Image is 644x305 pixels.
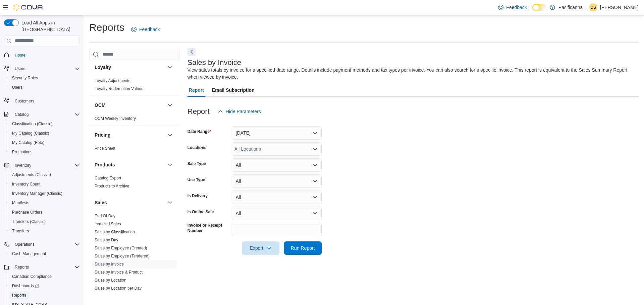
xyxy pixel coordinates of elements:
[187,107,210,116] h3: Report
[95,175,121,181] span: Catalog Export
[12,219,46,224] span: Transfers (Classic)
[89,21,124,34] h1: Reports
[12,283,39,289] span: Dashboards
[9,180,80,188] span: Inventory Count
[13,4,44,11] img: Cova
[7,138,83,147] button: My Catalog (Beta)
[1,50,83,60] button: Home
[95,86,143,91] span: Loyalty Redemption Values
[7,291,83,300] button: Reports
[7,83,83,92] button: Users
[95,270,143,275] span: Sales by Invoice & Product
[532,4,546,11] input: Dark Mode
[9,273,54,281] a: Canadian Compliance
[12,191,62,196] span: Inventory Manager (Classic)
[7,198,83,208] button: Manifests
[187,59,241,67] h3: Sales by Invoice
[95,230,135,234] a: Sales by Classification
[242,241,279,255] button: Export
[95,176,121,180] a: Catalog Export
[12,51,80,59] span: Home
[9,208,80,216] span: Purchase Orders
[12,149,33,155] span: Promotions
[166,131,174,139] button: Pricing
[12,97,80,105] span: Customers
[7,217,83,226] button: Transfers (Classic)
[9,148,35,156] a: Promotions
[9,171,80,179] span: Adjustments (Classic)
[166,161,174,169] button: Products
[9,218,48,226] a: Transfers (Classic)
[9,218,80,226] span: Transfers (Classic)
[89,174,179,193] div: Products
[215,105,264,118] button: Hide Parameters
[95,278,126,283] a: Sales by Location
[12,161,34,169] button: Inventory
[12,65,28,73] button: Users
[12,121,53,127] span: Classification (Classic)
[12,75,38,81] span: Security Roles
[1,96,83,106] button: Customers
[7,226,83,236] button: Transfers
[12,251,46,256] span: Cash Management
[95,116,136,121] span: OCM Weekly Inventory
[558,3,583,11] p: Pacificanna
[95,146,115,151] span: Price Sheet
[12,51,28,59] a: Home
[95,214,115,218] a: End Of Day
[7,249,83,258] button: Cash Management
[12,228,29,234] span: Transfers
[7,281,83,291] a: Dashboards
[89,115,179,125] div: OCM
[19,19,80,33] span: Load All Apps in [GEOGRAPHIC_DATA]
[9,120,55,128] a: Classification (Classic)
[312,146,318,152] button: Open list of options
[187,129,211,134] label: Date Range
[95,199,165,206] button: Sales
[495,1,529,14] a: Feedback
[226,108,261,115] span: Hide Parameters
[506,4,527,11] span: Feedback
[187,193,208,199] label: Is Delivery
[9,189,65,198] a: Inventory Manager (Classic)
[12,161,80,169] span: Inventory
[128,23,162,36] a: Feedback
[95,261,124,267] span: Sales by Invoice
[9,189,80,198] span: Inventory Manager (Classic)
[166,199,174,207] button: Sales
[95,86,143,91] a: Loyalty Redemption Values
[9,273,80,281] span: Canadian Compliance
[187,145,207,150] label: Locations
[89,77,179,95] div: Loyalty
[95,237,118,243] span: Sales by Day
[7,208,83,217] button: Purchase Orders
[12,140,45,145] span: My Catalog (Beta)
[9,291,80,299] span: Reports
[9,120,80,128] span: Classification (Classic)
[95,253,150,259] span: Sales by Employee (Tendered)
[95,184,129,188] a: Products to Archive
[232,174,322,188] button: All
[9,148,80,156] span: Promotions
[232,158,322,172] button: All
[95,286,142,291] a: Sales by Location per Day
[9,291,29,299] a: Reports
[9,199,32,207] a: Manifests
[187,161,206,166] label: Sale Type
[95,146,115,151] a: Price Sheet
[12,172,51,177] span: Adjustments (Classic)
[95,132,165,138] button: Pricing
[189,83,204,97] span: Report
[95,64,165,71] button: Loyalty
[589,3,597,11] div: Darren Saunders
[1,64,83,73] button: Users
[7,73,83,83] button: Security Roles
[15,163,31,168] span: Inventory
[9,282,42,290] a: Dashboards
[12,131,49,136] span: My Catalog (Classic)
[12,240,80,248] span: Operations
[246,241,275,255] span: Export
[15,98,34,104] span: Customers
[232,126,322,140] button: [DATE]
